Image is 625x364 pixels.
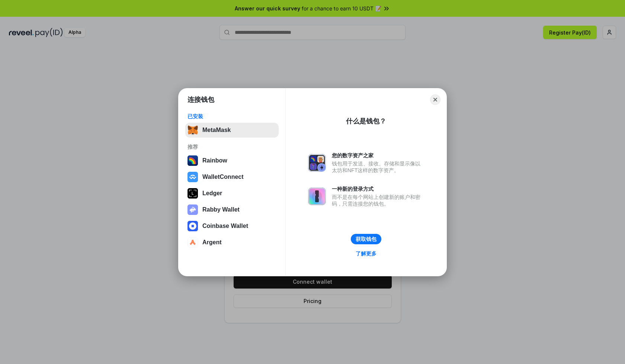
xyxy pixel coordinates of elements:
[351,249,381,258] a: 了解更多
[202,223,248,229] div: Coinbase Wallet
[202,127,231,133] div: MetaMask
[332,160,424,174] div: 钱包用于发送、接收、存储和显示像以太坊和NFT这样的数字资产。
[346,117,386,126] div: 什么是钱包？
[187,172,198,182] img: svg+xml,%3Csvg%20width%3D%2228%22%20height%3D%2228%22%20viewBox%3D%220%200%2028%2028%22%20fill%3D...
[202,157,227,164] div: Rainbow
[430,94,440,105] button: Close
[202,206,240,213] div: Rabby Wallet
[185,123,279,138] button: MetaMask
[356,250,376,257] div: 了解更多
[187,95,214,104] h1: 连接钱包
[187,204,198,215] img: svg+xml,%3Csvg%20xmlns%3D%22http%3A%2F%2Fwww.w3.org%2F2000%2Fsvg%22%20fill%3D%22none%22%20viewBox...
[187,113,276,120] div: 已安装
[332,194,424,207] div: 而不是在每个网站上创建新的账户和密码，只需连接您的钱包。
[187,144,276,150] div: 推荐
[187,237,198,248] img: svg+xml,%3Csvg%20width%3D%2228%22%20height%3D%2228%22%20viewBox%3D%220%200%2028%2028%22%20fill%3D...
[202,174,244,180] div: WalletConnect
[308,154,326,172] img: svg+xml,%3Csvg%20xmlns%3D%22http%3A%2F%2Fwww.w3.org%2F2000%2Fsvg%22%20fill%3D%22none%22%20viewBox...
[185,186,279,201] button: Ledger
[187,125,198,135] img: svg+xml,%3Csvg%20fill%3D%22none%22%20height%3D%2233%22%20viewBox%3D%220%200%2035%2033%22%20width%...
[351,234,381,244] button: 获取钱包
[356,236,376,242] div: 获取钱包
[187,221,198,231] img: svg+xml,%3Csvg%20width%3D%2228%22%20height%3D%2228%22%20viewBox%3D%220%200%2028%2028%22%20fill%3D...
[185,219,279,233] button: Coinbase Wallet
[185,170,279,184] button: WalletConnect
[202,239,222,246] div: Argent
[187,188,198,199] img: svg+xml,%3Csvg%20xmlns%3D%22http%3A%2F%2Fwww.w3.org%2F2000%2Fsvg%22%20width%3D%2228%22%20height%3...
[185,235,279,250] button: Argent
[332,186,424,192] div: 一种新的登录方式
[332,152,424,159] div: 您的数字资产之家
[185,153,279,168] button: Rainbow
[187,155,198,166] img: svg+xml,%3Csvg%20width%3D%22120%22%20height%3D%22120%22%20viewBox%3D%220%200%20120%20120%22%20fil...
[308,187,326,205] img: svg+xml,%3Csvg%20xmlns%3D%22http%3A%2F%2Fwww.w3.org%2F2000%2Fsvg%22%20fill%3D%22none%22%20viewBox...
[185,202,279,217] button: Rabby Wallet
[202,190,222,197] div: Ledger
